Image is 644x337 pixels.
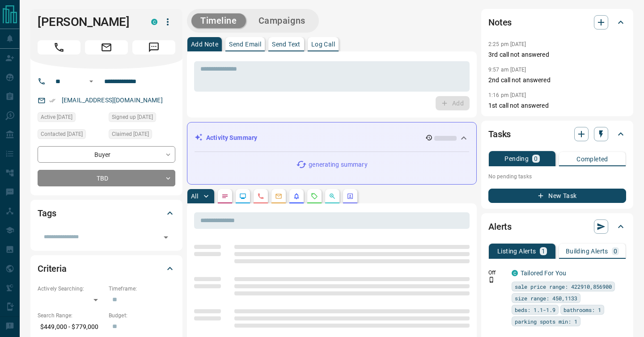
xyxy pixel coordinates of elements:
[132,40,175,55] span: Message
[488,15,512,29] h2: Notes
[109,112,175,125] div: Sat Jul 19 2025
[38,312,104,320] p: Search Range:
[497,248,536,254] p: Listing Alerts
[488,67,526,73] p: 9:57 am [DATE]
[38,15,138,29] h1: [PERSON_NAME]
[515,317,577,326] span: parking spots min: 1
[38,146,175,163] div: Buyer
[109,312,175,320] p: Budget:
[85,40,128,55] span: Email
[488,41,526,47] p: 2:25 pm [DATE]
[512,270,518,276] div: condos.ca
[329,193,336,200] svg: Opportunities
[521,270,566,277] a: Tailored For You
[311,41,335,47] p: Log Call
[38,40,80,55] span: Call
[504,156,529,162] p: Pending
[250,13,314,28] button: Campaigns
[534,156,538,162] p: 0
[160,231,172,244] button: Open
[309,160,367,169] p: generating summary
[41,130,83,139] span: Contacted [DATE]
[221,193,229,200] svg: Notes
[293,193,300,200] svg: Listing Alerts
[576,156,608,162] p: Completed
[38,202,175,224] div: Tags
[563,305,601,314] span: bathrooms: 1
[488,170,626,183] p: No pending tasks
[239,193,246,200] svg: Lead Browsing Activity
[488,123,626,145] div: Tasks
[112,113,153,122] span: Signed up [DATE]
[515,305,555,314] span: beds: 1.1-1.9
[206,133,257,143] p: Activity Summary
[49,97,55,104] svg: Email Verified
[38,112,104,125] div: Sun Aug 17 2025
[257,193,264,200] svg: Calls
[62,97,163,104] a: [EMAIL_ADDRESS][DOMAIN_NAME]
[488,12,626,33] div: Notes
[38,261,67,276] h2: Criteria
[195,130,469,146] div: Activity Summary
[515,282,612,291] span: sale price range: 422910,856900
[488,101,626,110] p: 1st call not answered
[515,294,577,303] span: size range: 450,1133
[112,130,149,139] span: Claimed [DATE]
[38,285,104,293] p: Actively Searching:
[488,127,511,141] h2: Tasks
[488,76,626,85] p: 2nd call not answered
[488,277,495,283] svg: Push Notification Only
[488,216,626,237] div: Alerts
[614,248,617,254] p: 0
[38,206,56,220] h2: Tags
[488,50,626,59] p: 3rd call not answered
[488,189,626,203] button: New Task
[311,193,318,200] svg: Requests
[275,193,282,200] svg: Emails
[191,41,218,47] p: Add Note
[191,193,198,199] p: All
[38,258,175,279] div: Criteria
[38,170,175,186] div: TBD
[272,41,301,47] p: Send Text
[229,41,261,47] p: Send Email
[542,248,545,254] p: 1
[41,113,72,122] span: Active [DATE]
[488,92,526,98] p: 1:16 pm [DATE]
[86,76,97,87] button: Open
[566,248,608,254] p: Building Alerts
[488,219,512,234] h2: Alerts
[38,320,104,334] p: $449,000 - $779,000
[38,129,104,142] div: Wed Aug 13 2025
[109,285,175,293] p: Timeframe:
[191,13,246,28] button: Timeline
[488,269,506,277] p: Off
[347,193,354,200] svg: Agent Actions
[109,129,175,142] div: Fri Aug 08 2025
[151,19,157,25] div: condos.ca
